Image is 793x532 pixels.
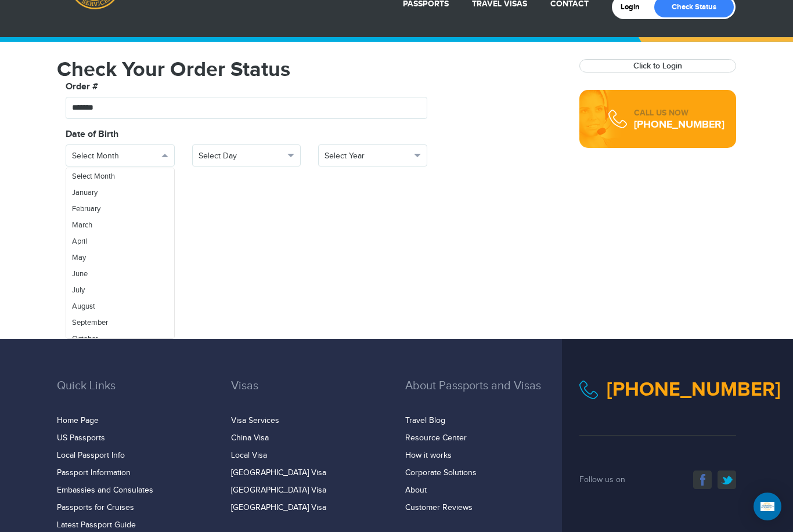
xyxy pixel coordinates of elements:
[621,2,648,12] a: Login
[72,188,98,197] span: January
[72,285,85,295] span: July
[72,302,95,311] span: August
[72,172,115,181] span: Select Month
[72,269,88,278] span: June
[72,220,92,230] span: March
[72,334,98,343] span: October
[72,318,108,327] span: September
[754,493,781,520] div: Open Intercom Messenger
[72,237,87,246] span: April
[72,253,86,262] span: May
[72,204,100,213] span: February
